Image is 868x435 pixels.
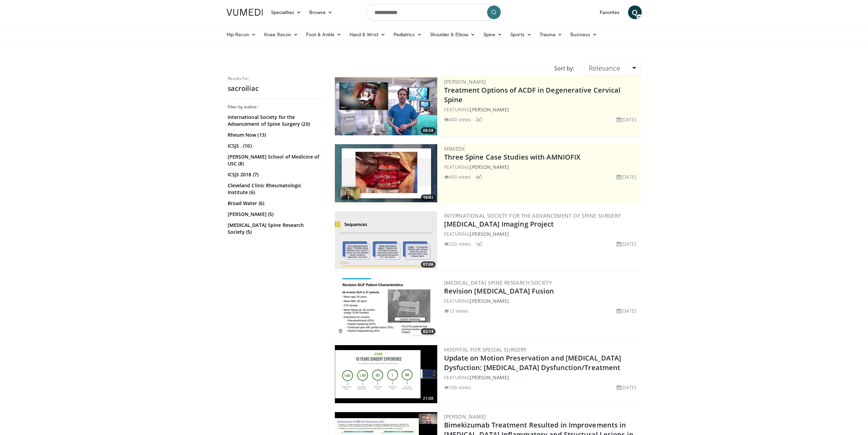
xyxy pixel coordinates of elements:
[470,106,509,113] a: [PERSON_NAME]
[566,28,601,41] a: Business
[260,28,302,41] a: Knee Recon
[421,328,436,335] span: 02:14
[444,145,465,152] a: MIMEDX
[335,345,437,403] a: 21:08
[444,346,527,353] a: Hospital for Special Surgery
[444,212,621,219] a: International Society for the Advancement of Spine Surgery
[389,28,426,41] a: Pediatrics
[421,395,436,402] span: 21:08
[584,61,640,76] a: Relevance
[228,222,322,235] a: [MEDICAL_DATA] Spine Research Society (5)
[426,28,479,41] a: Shoulder & Elbow
[479,28,506,41] a: Spine
[345,28,389,41] a: Hand & Wrist
[475,173,482,180] li: 4
[335,77,437,135] a: 08:58
[228,171,322,178] a: ICSJS 2018 (7)
[616,384,637,391] li: [DATE]
[421,127,436,134] span: 08:58
[228,153,322,167] a: [PERSON_NAME] School of Medicine of USC (8)
[335,345,437,403] img: 46964954-9c1e-4eab-b713-d4868a602ff6.300x170_q85_crop-smart_upscale.jpg
[228,142,322,149] a: ICSJS . (10)
[444,279,552,286] a: [MEDICAL_DATA] Spine Research Society
[470,231,509,237] a: [PERSON_NAME]
[228,200,322,207] a: Broad Water (6)
[506,28,536,41] a: Sports
[302,28,345,41] a: Foot & Ankle
[444,307,469,314] li: 12 views
[421,194,436,201] span: 18:02
[444,85,621,104] a: Treatment Options of ACDF in Degenerative Cervical Spine
[228,114,322,127] a: International Society for the Advancement of Spine Surgery (20)
[444,219,554,229] a: [MEDICAL_DATA] Imaging Project
[228,132,322,138] a: Rheum Now (13)
[444,297,639,304] div: FEATURING
[223,28,260,41] a: Hip Recon
[470,374,509,381] a: [PERSON_NAME]
[228,84,323,93] h2: sacroiliac
[444,384,471,391] li: 100 views
[444,106,639,113] div: FEATURING
[228,182,322,196] a: Cleveland Clinic Rheumatologic Institute (6)
[444,240,471,247] li: 220 views
[616,240,637,247] li: [DATE]
[444,152,581,162] a: Three Spine Case Studies with AMNIOFIX
[335,77,437,135] img: 009a77ed-cfd7-46ce-89c5-e6e5196774e0.300x170_q85_crop-smart_upscale.jpg
[444,413,486,420] a: [PERSON_NAME]
[421,261,436,268] span: 07:06
[470,164,509,170] a: [PERSON_NAME]
[335,144,437,202] a: 18:02
[536,28,567,41] a: Trauma
[335,278,437,336] img: 4c09bef7-672d-4cbf-82d0-804da60a49b6.300x170_q85_crop-smart_upscale.jpg
[335,278,437,336] a: 02:14
[616,307,637,314] li: [DATE]
[444,163,639,171] div: FEATURING
[228,76,323,81] p: Results for:
[366,4,502,21] input: Search topics, interventions
[335,211,437,269] img: 75ebb0c2-4b6c-410d-84e1-dc8317342bbb.300x170_q85_crop-smart_upscale.jpg
[616,173,637,180] li: [DATE]
[228,104,323,110] h3: Filter by author:
[444,78,486,85] a: [PERSON_NAME]
[444,374,639,381] div: FEATURING
[444,173,471,180] li: 493 views
[267,5,305,19] a: Specialties
[475,240,482,247] li: 1
[227,9,263,16] img: VuMedi Logo
[444,353,622,372] a: Update on Motion Preservation and [MEDICAL_DATA] Dysfuction: [MEDICAL_DATA] Dysfunction/Treatment
[335,211,437,269] a: 07:06
[444,286,554,296] a: Revision [MEDICAL_DATA] Fusion
[228,211,322,218] a: [PERSON_NAME] (5)
[444,116,471,123] li: 400 views
[589,64,620,73] span: Relevance
[549,61,579,76] div: Sort by:
[335,144,437,202] img: 34c974b5-e942-4b60-b0f4-1f83c610957b.300x170_q85_crop-smart_upscale.jpg
[444,230,639,237] div: FEATURING
[470,298,509,304] a: [PERSON_NAME]
[628,5,642,19] a: Q
[596,5,624,19] a: Favorites
[616,116,637,123] li: [DATE]
[475,116,482,123] li: 2
[305,5,337,19] a: Browse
